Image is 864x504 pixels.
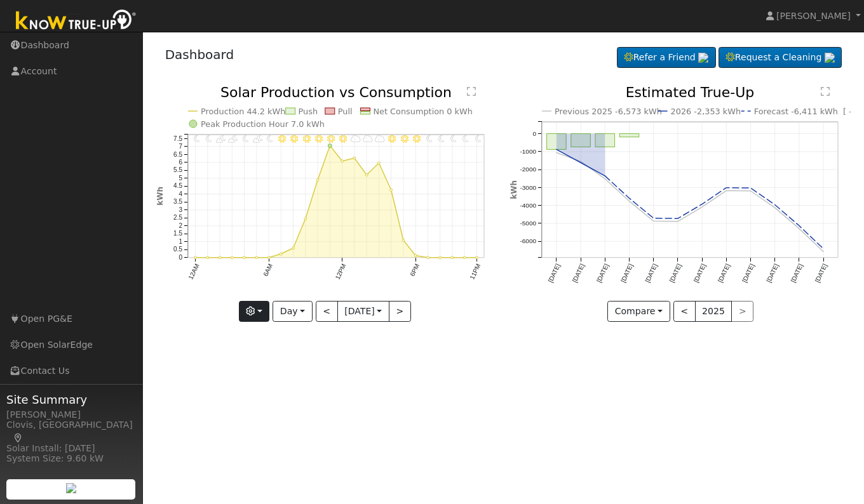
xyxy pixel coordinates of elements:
button: [DATE] [337,301,389,322]
circle: onclick="" [724,185,729,190]
text: 2026 -2,353 kWh [671,107,741,116]
circle: onclick="" [463,256,466,259]
circle: onclick="" [602,176,607,182]
text: Push [298,107,318,116]
circle: onclick="" [328,144,332,148]
circle: onclick="" [267,256,270,259]
circle: onclick="" [316,179,319,182]
text: [DATE] [814,263,828,284]
text: 2.5 [173,215,182,222]
text: 12PM [334,263,347,281]
circle: onclick="" [651,216,656,221]
text: 7 [179,143,182,150]
i: 5AM - PartlyCloudy [253,135,263,143]
text: kWh [156,187,165,206]
circle: onclick="" [627,199,632,204]
text: Pull [338,107,353,116]
i: 6PM - Clear [413,135,421,143]
text: -1000 [520,148,536,155]
circle: onclick="" [439,256,442,259]
button: < [316,301,338,322]
circle: onclick="" [675,216,680,222]
i: 4PM - MostlyClear [388,135,396,143]
circle: onclick="" [724,189,729,194]
text: [DATE] [741,263,756,284]
text: 0 [532,130,536,137]
text: [DATE] [571,263,586,284]
circle: onclick="" [602,173,607,178]
circle: onclick="" [389,189,392,192]
circle: onclick="" [475,256,478,259]
i: 2AM - PartlyCloudy [216,135,226,143]
text: [DATE] [790,263,804,284]
i: 8PM - Clear [438,135,445,143]
text: 4.5 [173,183,182,190]
text: 0.5 [173,246,182,253]
circle: onclick="" [554,147,559,152]
circle: onclick="" [797,226,802,231]
circle: onclick="" [578,161,583,166]
circle: onclick="" [255,256,257,259]
button: > [389,301,411,322]
text: 6.5 [173,151,182,158]
text: 6 [179,159,182,166]
circle: onclick="" [675,219,680,224]
text: [DATE] [547,263,562,284]
img: retrieve [66,483,76,493]
div: System Size: 9.60 kW [6,452,136,465]
circle: onclick="" [797,223,802,229]
circle: onclick="" [341,160,343,162]
circle: onclick="" [280,253,282,255]
i: 5PM - Clear [401,135,408,143]
text: Solar Production vs Consumption [220,84,452,100]
div: [PERSON_NAME] [6,408,136,421]
circle: onclick="" [821,249,826,255]
circle: onclick="" [353,157,356,159]
text: 3.5 [173,199,182,206]
text: Previous 2025 -6,573 kWh [555,107,662,116]
circle: onclick="" [365,174,368,176]
rect: onclick="" [619,134,639,137]
text: -2000 [520,166,536,173]
text: Production 44.2 kWh [201,107,286,116]
circle: onclick="" [748,189,753,194]
circle: onclick="" [821,246,826,251]
circle: onclick="" [426,256,429,259]
rect: onclick="" [595,134,615,147]
div: Clovis, [GEOGRAPHIC_DATA] [6,418,136,445]
i: 10AM - Clear [315,135,323,143]
i: 9PM - Clear [450,135,457,143]
text: 6PM [408,263,421,277]
text: 5.5 [173,167,182,174]
circle: onclick="" [554,150,559,156]
circle: onclick="" [402,239,405,242]
a: Refer a Friend [617,47,716,69]
text:  [821,86,830,96]
circle: onclick="" [414,255,417,257]
text: 6AM [262,263,274,277]
circle: onclick="" [699,202,705,207]
text: Net Consumption 0 kWh [373,107,473,116]
i: 11AM - Clear [327,135,335,143]
button: Compare [607,301,670,322]
button: < [673,301,696,322]
circle: onclick="" [304,218,307,220]
circle: onclick="" [451,256,454,259]
a: Dashboard [165,47,234,62]
text: 1 [179,238,182,245]
circle: onclick="" [651,219,656,224]
a: Map [13,433,24,443]
span: [PERSON_NAME] [776,11,851,21]
circle: onclick="" [578,159,583,164]
i: 11PM - Clear [475,135,482,143]
img: Know True-Up [10,7,143,36]
i: 7AM - Clear [278,135,286,143]
text: [DATE] [668,263,683,284]
circle: onclick="" [219,256,221,259]
text: [DATE] [644,263,659,284]
rect: onclick="" [571,134,591,147]
span: Site Summary [6,391,136,408]
rect: onclick="" [547,134,567,150]
circle: onclick="" [292,247,294,249]
circle: onclick="" [627,196,632,201]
